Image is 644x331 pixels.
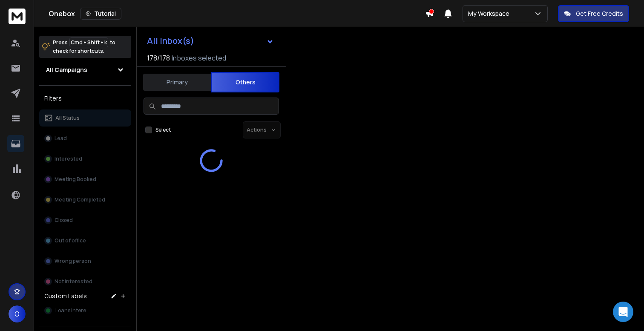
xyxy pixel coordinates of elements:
[69,37,108,47] span: Cmd + Shift + k
[172,53,226,63] h3: Inboxes selected
[80,8,121,20] button: Tutorial
[211,72,279,92] button: Others
[9,305,26,322] button: O
[39,92,131,104] h3: Filters
[143,73,211,92] button: Primary
[39,61,131,78] button: All Campaigns
[613,302,633,322] div: Open Intercom Messenger
[147,37,194,45] h1: All Inbox(s)
[576,9,623,18] p: Get Free Credits
[468,9,513,18] p: My Workspace
[140,32,281,49] button: All Inbox(s)
[49,8,425,20] div: Onebox
[53,38,115,55] p: Press to check for shortcuts.
[46,66,87,74] h1: All Campaigns
[155,127,171,133] label: Select
[558,5,629,22] button: Get Free Credits
[44,292,87,300] h3: Custom Labels
[147,53,170,63] span: 178 / 178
